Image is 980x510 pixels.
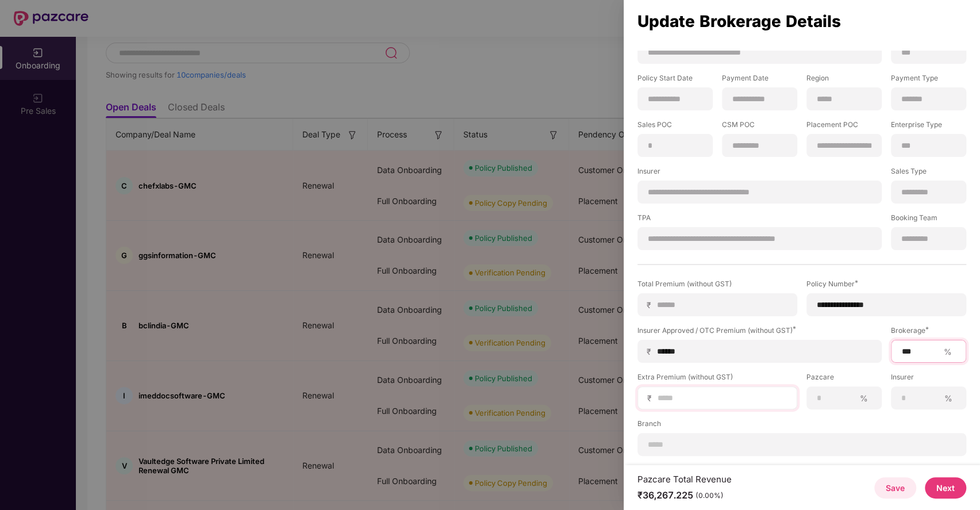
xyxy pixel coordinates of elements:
[695,491,724,500] div: (0.00%)
[637,279,797,293] label: Total Premium (without GST)
[891,166,966,181] label: Sales Type
[891,372,966,386] label: Insurer
[939,346,956,357] span: %
[637,419,966,433] label: Branch
[874,477,916,499] button: Save
[637,73,713,87] label: Policy Start Date
[806,372,882,386] label: Pazcare
[647,393,656,404] span: ₹
[806,73,882,87] label: Region
[891,213,966,227] label: Booking Team
[647,300,656,310] span: ₹
[637,166,882,181] label: Insurer
[855,393,873,404] span: %
[891,73,966,87] label: Payment Type
[637,15,966,28] div: Update Brokerage Details
[637,489,732,501] div: ₹36,267.225
[637,474,732,485] div: Pazcare Total Revenue
[806,120,882,134] label: Placement POC
[637,120,713,134] label: Sales POC
[722,120,797,134] label: CSM POC
[925,477,966,499] button: Next
[891,325,966,335] div: Brokerage
[806,279,966,289] div: Policy Number
[637,372,797,386] label: Extra Premium (without GST)
[647,346,656,357] span: ₹
[637,213,882,227] label: TPA
[722,73,797,87] label: Payment Date
[637,325,882,335] div: Insurer Approved / OTC Premium (without GST)
[940,393,957,404] span: %
[891,120,966,134] label: Enterprise Type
